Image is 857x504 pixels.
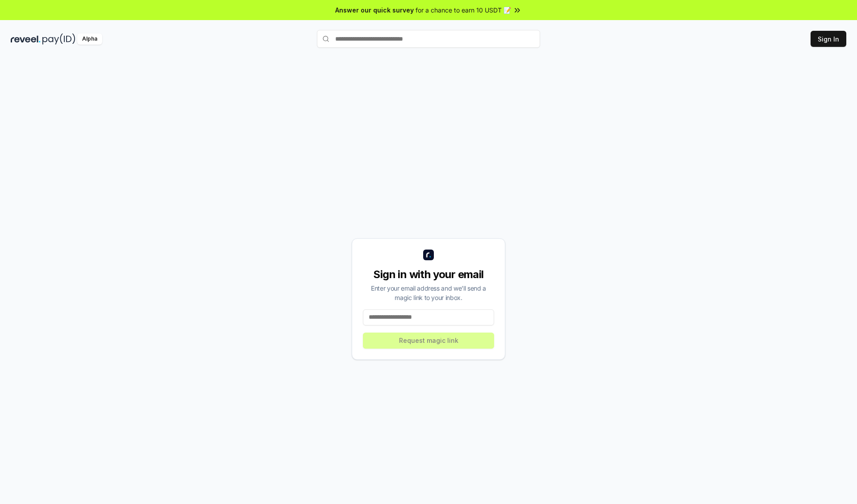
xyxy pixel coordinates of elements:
div: Sign in with your email [363,267,494,282]
img: reveel_dark [11,33,41,45]
div: Alpha [77,33,102,45]
img: pay_id [42,33,75,45]
div: Enter your email address and we’ll send a magic link to your inbox. [363,283,494,302]
button: Sign In [811,31,846,47]
span: Answer our quick survey [335,5,414,15]
span: for a chance to earn 10 USDT 📝 [416,5,511,15]
img: logo_small [423,250,434,260]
